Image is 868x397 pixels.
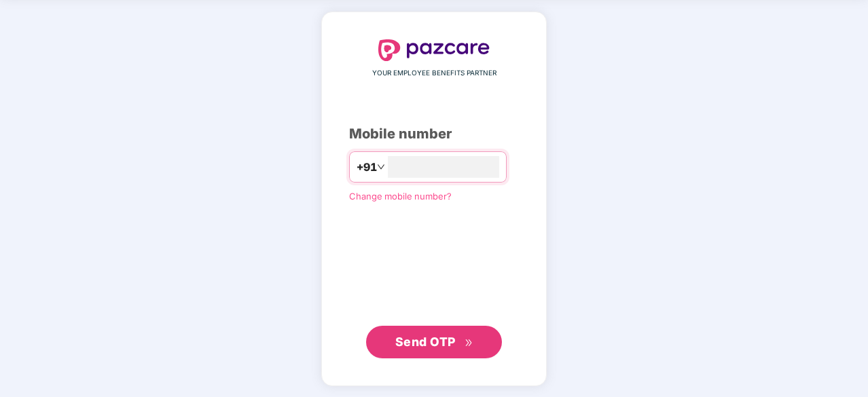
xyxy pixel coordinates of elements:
[349,124,519,145] div: Mobile number
[357,159,377,176] span: +91
[372,68,496,79] span: YOUR EMPLOYEE BENEFITS PARTNER
[395,335,456,349] span: Send OTP
[366,326,502,358] button: Send OTPdouble-right
[349,191,452,202] a: Change mobile number?
[377,163,385,171] span: down
[378,39,490,61] img: logo
[465,339,473,347] span: double-right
